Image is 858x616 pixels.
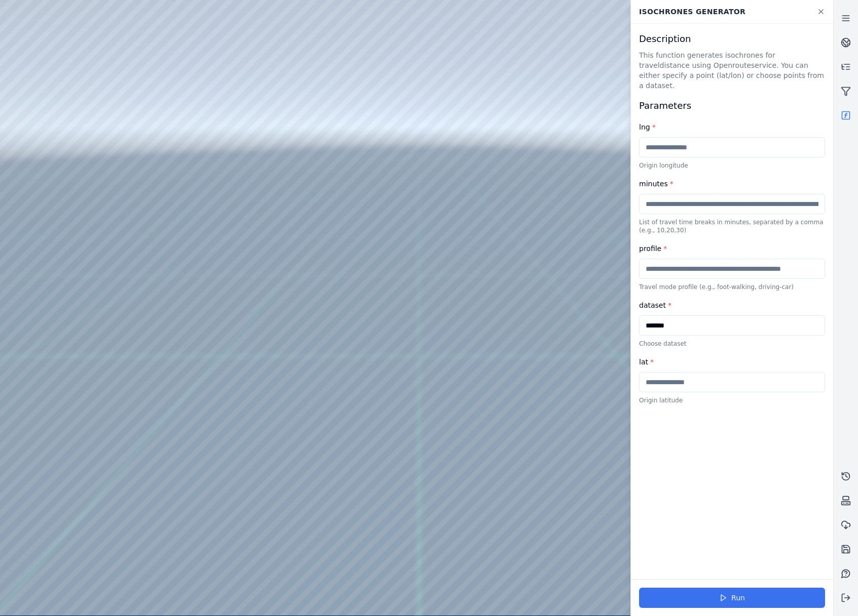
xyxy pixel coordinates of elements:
label: profile [639,244,667,253]
p: Choose dataset [639,340,825,348]
button: Run [639,588,825,608]
p: This function generates isochrones for traveldistance using Openrouteservice. You can either spec... [639,50,825,91]
label: dataset [639,301,672,309]
label: lng [639,123,656,131]
label: lat [639,358,654,366]
label: minutes [639,180,674,188]
p: List of travel time breaks in minutes, separated by a comma (e.g., 10,20,30) [639,218,825,234]
p: Travel mode profile (e.g., foot-walking, driving-car) [639,283,825,291]
p: Origin latitude [639,396,825,404]
h2: Description [639,32,825,46]
p: Origin longitude [639,161,825,170]
h2: Parameters [639,99,825,113]
div: Isochrones generator [633,2,811,21]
